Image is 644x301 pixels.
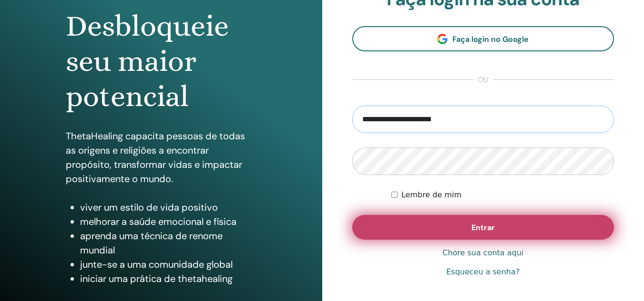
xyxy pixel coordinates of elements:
[471,223,495,233] font: Entrar
[391,189,614,201] div: Mantenha-me autenticado indefinidamente ou até que eu faça logout manualmente
[80,272,233,285] font: iniciar uma prática de thetahealing
[352,26,614,51] a: Faça login no Google
[442,248,523,257] font: Chore sua conta aqui
[452,34,529,44] font: Faça login no Google
[80,230,223,256] font: aprenda uma técnica de renome mundial
[478,75,488,85] font: ou
[66,9,229,114] font: Desbloqueie seu maior potencial
[352,215,614,240] button: Entrar
[80,258,233,271] font: junte-se a uma comunidade global
[401,190,461,199] font: Lembre de mim
[446,266,520,278] a: Esqueceu a senha?
[446,267,520,276] font: Esqueceu a senha?
[442,247,523,259] a: Chore sua conta aqui
[80,215,236,228] font: melhorar a saúde emocional e física
[80,201,218,214] font: viver um estilo de vida positivo
[66,130,245,185] font: ThetaHealing capacita pessoas de todas as origens e religiões a encontrar propósito, transformar ...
